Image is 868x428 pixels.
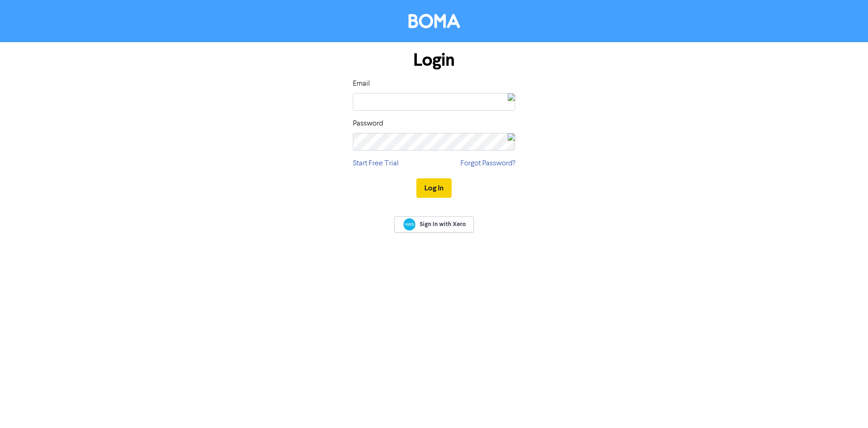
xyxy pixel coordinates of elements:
button: Log In [416,178,452,198]
a: Sign In with Xero [394,216,474,233]
h1: Login [353,50,515,71]
a: Start Free Trial [353,158,399,169]
img: BOMA Logo [408,14,460,28]
label: Password [353,118,383,129]
a: Forgot Password? [460,158,515,169]
img: Xero logo [403,218,415,231]
label: Email [353,78,370,89]
span: Sign In with Xero [420,220,466,228]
